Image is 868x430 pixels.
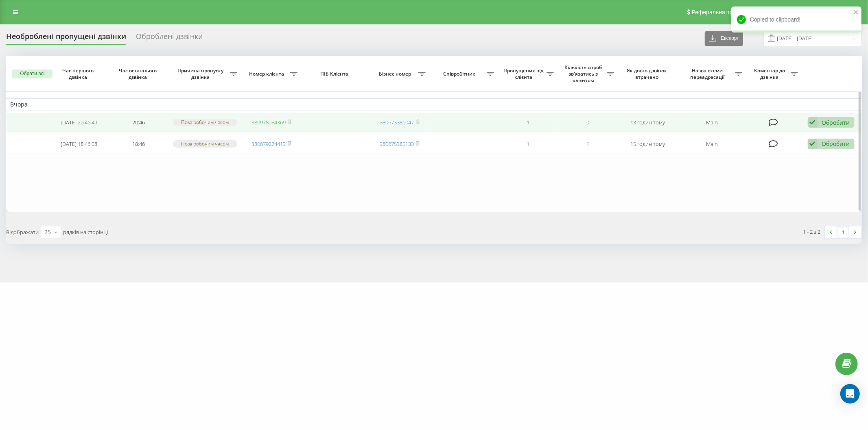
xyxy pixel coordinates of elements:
span: Час першого дзвінка [56,67,102,80]
td: 1 [558,134,618,154]
a: 380675385133 [380,140,414,148]
td: Main [678,134,746,154]
span: Реферальна програма [692,9,752,15]
div: Copied to clipboard! [731,7,861,33]
td: [DATE] 20:46:49 [49,113,109,132]
span: Причина пропуску дзвінка [173,67,230,80]
div: Поза робочим часом [173,140,237,147]
a: 380673386047 [380,119,414,126]
div: Необроблені пропущені дзвінки [6,32,126,45]
span: Відображати [6,228,39,236]
a: 380978054369 [251,119,286,126]
td: 18:46 [109,134,168,154]
span: Як довго дзвінок втрачено [625,67,671,80]
td: Вчора [6,98,862,111]
span: Пропущених від клієнта [502,67,547,80]
span: Бізнес номер [374,71,418,77]
span: Час останнього дзвінка [116,67,162,80]
span: Коментар до дзвінка [750,67,791,80]
div: 1 - 2 з 2 [803,228,821,236]
button: Обрати всі [12,69,52,78]
span: Назва схеми переадресації [682,67,735,80]
td: [DATE] 18:46:58 [49,134,109,154]
div: Обробити [822,119,850,126]
div: Поза робочим часом [173,119,237,126]
span: рядків на сторінці [63,228,108,236]
a: 380679224413 [251,140,286,148]
td: 0 [558,113,618,132]
button: close [853,9,859,17]
span: ПІБ Клієнта [308,71,363,77]
a: 1 [837,226,849,238]
span: Номер клієнта [245,71,290,77]
td: 20:46 [109,113,168,132]
div: 25 [44,228,51,236]
button: Експорт [705,31,743,46]
td: 15 годин тому [618,134,678,154]
div: Обробити [822,140,850,148]
td: 1 [498,134,558,154]
span: Співробітник [434,71,487,77]
span: Кількість спроб зв'язатись з клієнтом [562,64,606,83]
div: Оброблені дзвінки [136,32,203,45]
td: Main [678,113,746,132]
td: 1 [498,113,558,132]
td: 13 годин тому [618,113,678,132]
div: Open Intercom Messenger [840,384,860,404]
